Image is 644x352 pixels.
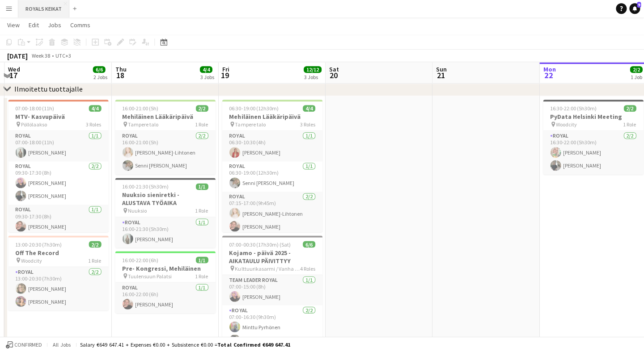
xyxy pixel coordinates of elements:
span: 3 Roles [300,122,315,128]
app-card-role: Royal2/216:00-21:00 (5h)[PERSON_NAME]-LihtonenSenni [PERSON_NAME] [115,131,215,175]
a: Edit [25,20,42,31]
app-job-card: 13:00-20:30 (7h30m)2/2Off The Record Woodcity1 RoleRoyal2/213:00-20:30 (7h30m)[PERSON_NAME][PERSO... [8,236,108,310]
span: 6/6 [93,67,105,73]
h3: Nuuksio sieniretki - ALUSTAVA TYÖAIKA [115,191,215,207]
span: 1 Role [195,273,208,280]
span: 4/4 [302,105,315,112]
a: Jobs [44,20,65,31]
a: 9 [629,4,640,14]
span: 21 [434,71,446,81]
span: 1/1 [195,257,208,264]
button: Confirmed [4,340,43,350]
div: 3 Jobs [200,74,214,81]
span: 18 [114,71,126,81]
span: Woodcity [555,122,576,128]
span: 06:30-19:00 (12h30m) [229,105,278,112]
app-job-card: 16:00-21:30 (5h30m)1/1Nuuksio sieniretki - ALUSTAVA TYÖAIKA Nuuksio1 RoleRoyal1/116:00-21:30 (5h3... [115,178,215,248]
span: 07:00-18:00 (11h) [15,105,54,112]
span: Fri [222,66,229,74]
span: 16:00-21:00 (5h) [122,105,158,112]
app-card-role: Royal2/213:00-20:30 (7h30m)[PERSON_NAME][PERSON_NAME] [8,267,108,310]
app-card-role: Royal1/109:30-17:30 (8h)[PERSON_NAME] [8,205,108,235]
app-job-card: 06:30-19:00 (12h30m)4/4Mehiläinen Lääkäripäivä Tampere talo3 RolesRoyal1/106:30-10:30 (4h)[PERSON... [222,100,322,232]
app-card-role: Royal2/209:30-17:30 (8h)[PERSON_NAME][PERSON_NAME] [8,162,108,205]
app-card-role: Royal1/106:30-10:30 (4h)[PERSON_NAME] [222,131,322,162]
span: 13:00-20:30 (7h30m) [15,241,62,248]
span: 16:30-22:00 (5h30m) [550,105,596,112]
a: Comms [67,20,94,31]
span: 17 [7,71,20,81]
span: 1 Role [195,122,208,128]
div: 2 Jobs [93,74,107,81]
span: Total Confirmed €649 647.41 [217,341,290,348]
span: Mon [542,66,555,74]
a: View [4,20,23,31]
span: 12/12 [303,67,321,73]
span: Kulttuurikasarmi / Vanha Ylioppilastalo [235,265,300,272]
span: 16:00-21:30 (5h30m) [122,184,169,190]
app-job-card: 16:00-22:00 (6h)1/1Pre- Kongressi, Mehiläinen Tuulensuun Palatsi1 RoleRoyal1/116:00-22:00 (6h)[PE... [115,251,215,313]
h3: Mehiläinen Lääkäripäivä [115,113,215,121]
app-card-role: Royal2/216:30-22:00 (5h30m)[PERSON_NAME][PERSON_NAME] [542,131,643,175]
h3: PyData Helsinki Meeting [542,113,643,121]
h3: MTV- Kasvupäivä [8,113,108,121]
span: 2/2 [623,105,636,112]
span: 2/2 [89,241,101,248]
span: 9 [636,2,640,8]
span: Wed [8,66,20,74]
span: Tampere talo [235,122,265,128]
app-card-role: Royal1/107:00-18:00 (11h)[PERSON_NAME] [8,131,108,162]
h3: Off The Record [8,249,108,257]
span: 3 Roles [86,122,101,128]
span: 2/2 [629,67,642,73]
app-card-role: Royal1/116:00-22:00 (6h)[PERSON_NAME] [115,283,215,313]
span: Pöllölaakso [21,122,47,128]
span: 6/6 [302,241,315,248]
span: 2/2 [195,105,208,112]
span: 1 Role [195,208,208,214]
span: Tuulensuun Palatsi [128,273,172,280]
span: Nuuksio [128,208,147,214]
app-card-role: Royal2/207:00-16:30 (9h30m)Minttu Pyrhönen[PERSON_NAME] [222,306,322,349]
h3: Pre- Kongressi, Mehiläinen [115,264,215,272]
button: ROYALS KEIKAT [18,0,69,18]
h3: Kojamo - päivä 2025 - AIKATAULU PÄIVITTYY [222,249,322,265]
span: 1/1 [195,184,208,190]
span: Tampere talo [128,122,158,128]
app-card-role: Team Leader Royal1/107:00-15:00 (8h)[PERSON_NAME] [222,275,322,306]
span: 4 Roles [300,265,315,272]
span: 1 Role [623,122,636,128]
span: Thu [115,66,126,74]
div: 3 Jobs [304,74,321,81]
span: 16:00-22:00 (6h) [122,257,158,264]
span: 22 [541,71,555,81]
app-job-card: 16:30-22:00 (5h30m)2/2PyData Helsinki Meeting Woodcity1 RoleRoyal2/216:30-22:00 (5h30m)[PERSON_NA... [542,100,643,175]
span: Jobs [48,21,61,29]
app-card-role: Royal2/207:15-17:00 (9h45m)[PERSON_NAME]-Lihtonen[PERSON_NAME] [222,192,322,235]
span: 19 [220,71,229,81]
span: Woodcity [21,257,42,264]
span: Sat [329,66,339,74]
span: Edit [29,21,39,29]
div: Salary €649 647.41 + Expenses €0.00 + Subsistence €0.00 = [80,341,290,348]
span: Sun [436,66,446,74]
div: Ilmoitettu tuottajalle [14,85,83,94]
span: View [7,21,20,29]
span: 4/4 [89,105,101,112]
span: Week 38 [30,53,52,59]
div: UTC+3 [55,53,71,59]
span: Comms [70,21,90,29]
span: 1 Role [88,257,101,264]
app-card-role: Royal1/116:00-21:30 (5h30m)[PERSON_NAME] [115,218,215,248]
app-job-card: 07:00-18:00 (11h)4/4MTV- Kasvupäivä Pöllölaakso3 RolesRoyal1/107:00-18:00 (11h)[PERSON_NAME]Royal... [8,100,108,232]
span: 20 [327,71,339,81]
span: 07:00-00:30 (17h30m) (Sat) [229,241,290,248]
app-job-card: 16:00-21:00 (5h)2/2Mehiläinen Lääkäripäivä Tampere talo1 RoleRoyal2/216:00-21:00 (5h)[PERSON_NAME... [115,100,215,175]
h3: Mehiläinen Lääkäripäivä [222,113,322,121]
